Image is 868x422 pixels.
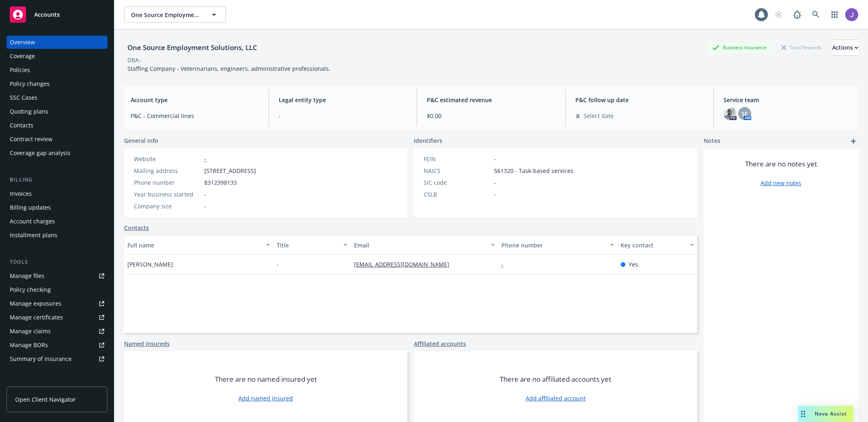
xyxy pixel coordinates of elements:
div: Invoices [10,187,32,200]
span: One Source Employment Solutions, LLC [131,11,201,19]
div: Account charges [10,215,55,228]
div: Manage files [10,269,44,282]
span: [PERSON_NAME] [127,260,173,269]
a: Coverage [7,50,107,63]
button: Key contact [617,235,697,255]
a: SSC Cases [7,91,107,104]
div: Manage BORs [10,339,48,352]
div: Phone number [501,241,605,249]
a: Policy changes [7,77,107,90]
span: - [494,155,496,163]
button: One Source Employment Solutions, LLC [124,7,226,23]
span: Legal entity type [279,96,407,104]
a: Summary of insurance [7,352,107,365]
span: - [204,202,206,210]
button: Full name [124,235,273,255]
span: - [494,190,496,199]
a: Affiliated accounts [414,339,466,348]
a: Add named insured [238,394,293,402]
span: Identifiers [414,136,442,145]
a: Manage exposures [7,297,107,310]
div: Summary of insurance [10,352,72,365]
span: 561320 - Task-based services [494,166,573,175]
div: Year business started [134,190,201,199]
a: - [501,260,510,268]
div: Contacts [10,119,33,132]
a: Contacts [124,223,149,232]
span: There are no notes yet [745,159,817,169]
button: Title [273,235,351,255]
span: There are no named insured yet [215,374,317,384]
div: Drag to move [798,406,808,422]
a: Manage certificates [7,311,107,324]
span: - [204,190,206,199]
span: P&C follow up date [575,96,704,104]
a: Search [808,7,824,23]
span: P&C - Commercial lines [131,112,259,120]
a: Report a Bug [789,7,805,23]
span: Accounts [34,11,60,18]
a: Contract review [7,133,107,146]
a: Installment plans [7,229,107,242]
a: Accounts [7,3,107,26]
span: Service team [724,96,852,104]
div: Full name [127,241,261,249]
button: Actions [832,39,858,56]
div: SSC Cases [10,91,37,104]
span: - [494,178,496,187]
span: Account type [131,96,259,104]
div: Key contact [621,241,685,249]
div: Quoting plans [10,105,48,118]
a: Manage claims [7,325,107,338]
span: - [279,112,407,120]
span: General info [124,136,158,145]
span: Notes [704,136,720,146]
button: Phone number [498,235,617,255]
div: Total Rewards [777,42,826,52]
div: DBA: - [127,56,142,64]
div: Company size [134,202,201,210]
a: Add affiliated account [526,394,586,402]
button: Nova Assist [798,406,853,422]
a: Manage files [7,269,107,282]
a: Coverage gap analysis [7,146,107,160]
div: One Source Employment Solutions, LLC [124,42,260,53]
a: Policy checking [7,283,107,296]
div: Coverage [10,50,35,63]
img: photo [845,8,858,21]
img: photo [724,107,737,120]
div: Manage claims [10,325,51,338]
a: add [848,136,858,146]
div: Email [354,241,486,249]
div: Manage certificates [10,311,63,324]
div: Coverage gap analysis [10,146,70,160]
a: Manage BORs [7,339,107,352]
div: Phone number [134,178,201,187]
div: NAICS [424,166,491,175]
span: SF [741,109,748,118]
div: Business Insurance [708,42,771,52]
div: Website [134,155,201,163]
a: Switch app [826,7,843,23]
div: SIC code [424,178,491,187]
div: Policies [10,63,30,77]
div: Installment plans [10,229,57,242]
a: Policies [7,63,107,77]
span: Open Client Navigator [15,395,76,404]
a: Quoting plans [7,105,107,118]
span: P&C estimated revenue [427,96,555,104]
div: Overview [10,36,35,49]
div: Policy changes [10,77,50,90]
div: Actions [832,40,858,55]
span: There are no affiliated accounts yet [500,374,611,384]
span: [STREET_ADDRESS] [204,166,256,175]
div: CSLB [424,190,491,199]
div: Contract review [10,133,52,146]
a: Named insureds [124,339,170,348]
a: Start snowing [770,7,787,23]
div: Billing updates [10,201,51,214]
a: Invoices [7,187,107,200]
span: $0.00 [427,112,555,120]
button: Email [351,235,498,255]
